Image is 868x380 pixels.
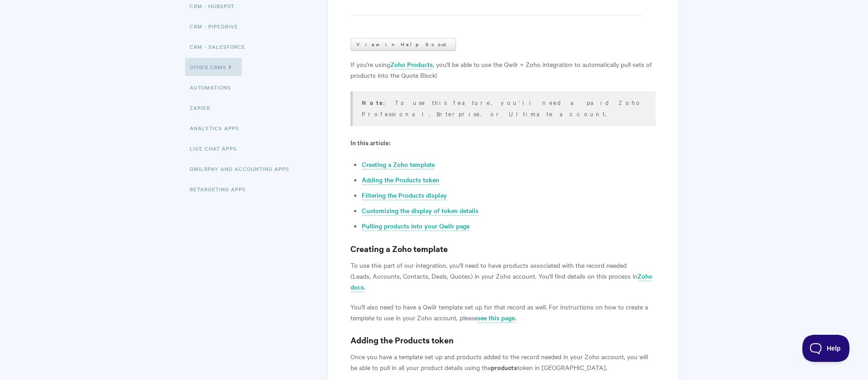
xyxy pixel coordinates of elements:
[350,334,655,347] h3: Adding the Products token
[190,17,245,35] a: CRM - Pipedrive
[350,138,390,147] b: In this article:
[350,59,655,81] p: If you're using , you'll be able to use the Qwilr + Zoho integration to automatically pull sets o...
[477,313,515,323] a: see this page
[190,139,244,157] a: Live Chat Apps
[362,175,439,185] a: Adding the Products token
[350,301,655,323] p: You'll also need to have a Qwilr template set up for that record as well. For instructions on how...
[350,242,655,255] h3: Creating a Zoho template
[362,221,470,231] a: Pulling products into your Qwilr page
[362,97,644,119] p: : To use this feature, you'll need a paid Zoho Professional, Enterprise, or Ultimate account.
[491,362,517,372] strong: products
[350,271,652,292] a: Zoho docs
[362,190,447,200] a: Filtering the Products display
[350,351,655,373] p: Once you have a template set up and products added to the record needed in your Zoho account, you...
[185,58,242,76] a: Other CRMs
[350,38,456,51] a: View in Help Scout
[362,98,384,107] strong: Note
[190,78,238,96] a: Automations
[390,60,433,70] a: Zoho Products
[802,335,850,362] iframe: Toggle Customer Support
[362,160,435,170] a: Creating a Zoho template
[190,119,246,137] a: Analytics Apps
[190,38,252,56] a: CRM - Salesforce
[362,206,479,216] a: Customizing the display of token details
[190,99,217,117] a: Zapier
[190,180,253,198] a: Retargeting Apps
[190,160,296,178] a: QwilrPay and Accounting Apps
[350,260,655,292] p: To use this part of our integration, you'll need to have products associated with the record need...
